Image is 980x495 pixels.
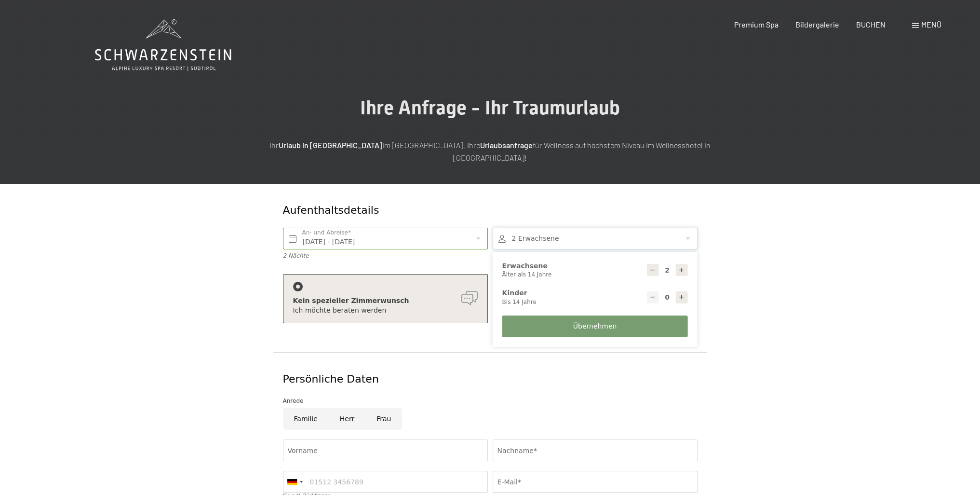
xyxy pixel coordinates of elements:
[283,252,488,260] div: 2 Nächte
[293,296,478,306] div: Kein spezieller Zimmerwunsch
[502,316,688,337] button: Übernehmen
[283,396,698,406] div: Anrede
[293,306,478,316] div: Ich möchte beraten werden
[795,20,839,29] a: Bildergalerie
[398,271,477,280] span: Einwilligung Marketing*
[283,372,698,387] div: Persönliche Daten
[734,20,778,29] a: Premium Spa
[360,96,620,119] span: Ihre Anfrage - Ihr Traumurlaub
[480,140,533,150] strong: Urlaubsanfrage
[249,139,731,164] p: Ihr im [GEOGRAPHIC_DATA]. Ihre für Wellness auf höchstem Niveau im Wellnesshotel in [GEOGRAPHIC_D...
[279,140,382,150] strong: Urlaub in [GEOGRAPHIC_DATA]
[283,471,306,492] div: Germany (Deutschland): +49
[856,20,886,29] a: BUCHEN
[283,471,488,493] input: 01512 3456789
[283,203,628,218] div: Aufenthaltsdetails
[573,322,617,331] span: Übernehmen
[921,20,941,29] span: Menü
